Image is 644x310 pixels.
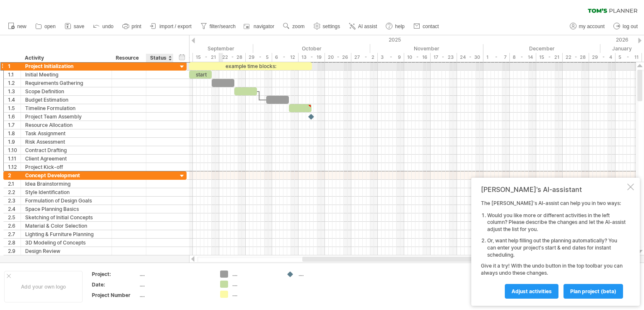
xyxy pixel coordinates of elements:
[140,292,210,299] div: ....
[159,24,192,29] span: import / export
[25,104,107,112] div: Timeline Formulation
[140,44,253,53] div: September 2025
[411,21,441,32] a: contact
[8,239,21,247] div: 2.8
[384,21,407,32] a: help
[589,53,615,62] div: 29 - 4
[92,271,138,278] div: Project:
[189,71,212,79] div: start
[536,53,563,62] div: 15 - 21
[92,281,138,288] div: Date:
[25,239,107,247] div: 3D Modeling of Concepts
[25,222,107,230] div: Material & Color Selection
[8,104,21,112] div: 1.5
[210,24,236,29] span: filter/search
[611,21,640,32] a: log out
[62,21,87,32] a: save
[17,24,26,29] span: new
[395,24,405,29] span: help
[25,129,107,137] div: Task Assignment
[193,53,219,62] div: 15 - 21
[246,53,272,62] div: 29 - 5
[351,53,378,62] div: 27 - 2
[563,284,623,299] a: plan project (beta)
[91,21,116,32] a: undo
[512,288,552,294] span: Adjust activities
[92,292,138,299] div: Project Number
[8,129,21,137] div: 1.8
[431,53,457,62] div: 17 - 23
[423,24,439,29] span: contact
[292,24,304,29] span: zoom
[8,121,21,129] div: 1.7
[116,54,141,62] div: Resource
[25,96,107,104] div: Budget Estimation
[232,291,278,298] div: ....
[6,21,29,32] a: new
[8,180,21,188] div: 2.1
[74,24,84,29] span: save
[378,53,404,62] div: 3 - 9
[120,21,144,32] a: print
[510,53,536,62] div: 8 - 14
[323,24,340,29] span: settings
[25,121,107,129] div: Resource Allocation
[25,79,107,87] div: Requirements Gathering
[481,185,626,194] div: [PERSON_NAME]'s AI-assistant
[370,44,483,53] div: November 2025
[8,171,21,179] div: 2
[25,205,107,213] div: Space Planning Basics
[570,288,616,294] span: plan project (beta)
[8,247,21,255] div: 2.9
[8,62,21,70] div: 1
[325,53,351,62] div: 20 - 26
[253,44,370,53] div: October 2025
[25,113,107,121] div: Project Team Assembly
[150,54,169,62] div: Status
[8,138,21,146] div: 1.9
[8,113,21,121] div: 1.6
[232,271,278,278] div: ....
[8,96,21,104] div: 1.4
[25,171,107,179] div: Concept Development
[25,54,107,62] div: Activity
[8,146,21,154] div: 1.10
[299,53,325,62] div: 13 - 19
[579,24,605,29] span: my account
[483,44,600,53] div: December 2025
[8,71,21,79] div: 1.1
[25,62,107,70] div: Project Initialization
[457,53,483,62] div: 24 - 30
[44,24,56,29] span: open
[272,53,299,62] div: 6 - 12
[487,212,626,233] li: Would you like more or different activities in the left column? Please describe the changes and l...
[347,21,379,32] a: AI assist
[148,21,194,32] a: import / export
[8,230,21,238] div: 2.7
[8,222,21,230] div: 2.6
[8,213,21,221] div: 2.5
[132,24,141,29] span: print
[25,163,107,171] div: Project Kick-off
[281,21,307,32] a: zoom
[232,281,278,288] div: ....
[358,24,377,29] span: AI assist
[25,180,107,188] div: Idea Brainstorming
[563,53,589,62] div: 22 - 28
[8,87,21,95] div: 1.3
[8,197,21,205] div: 2.3
[242,21,277,32] a: navigator
[102,24,114,29] span: undo
[8,155,21,163] div: 1.11
[140,271,210,278] div: ....
[33,21,58,32] a: open
[198,21,238,32] a: filter/search
[4,271,83,302] div: Add your own logo
[25,188,107,196] div: Style Identification
[481,200,626,298] div: The [PERSON_NAME]'s AI-assist can help you in two ways: Give it a try! With the undo button in th...
[25,213,107,221] div: Sketching of Initial Concepts
[487,237,626,258] li: Or, want help filling out the planning automatically? You can enter your project's start & end da...
[25,155,107,163] div: Client Agreement
[615,53,642,62] div: 5 - 11
[404,53,431,62] div: 10 - 16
